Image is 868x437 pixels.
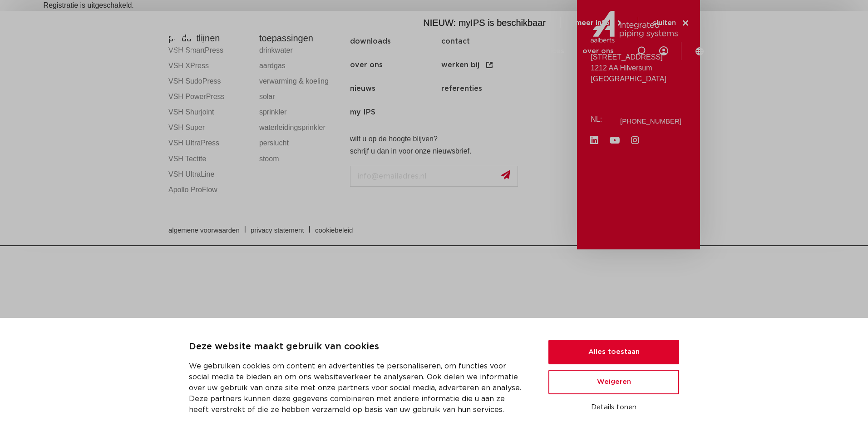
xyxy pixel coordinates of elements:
nav: Menu [350,30,573,124]
a: downloads [478,33,517,70]
p: NL: [591,114,605,125]
button: Alles toestaan [548,340,679,364]
a: markten [365,33,395,70]
a: [PHONE_NUMBER] [620,118,681,124]
img: send.svg [501,170,510,179]
a: VSH SudoPress [168,74,250,89]
a: waterleidingsprinkler [259,120,341,135]
a: perslucht [259,135,341,151]
a: solar [259,89,341,104]
a: sprinkler [259,104,341,120]
a: VSH PowerPress [168,89,250,104]
button: Weigeren [548,370,679,394]
span: cookiebeleid [315,227,353,233]
nav: Menu [311,33,614,70]
a: services [535,33,564,70]
a: VSH Super [168,120,250,135]
a: VSH Tectite [168,151,250,167]
a: algemene voorwaarden [162,227,247,233]
input: info@emailadres.nl [350,166,518,187]
a: VSH UltraPress [168,135,250,151]
a: cookiebeleid [308,227,360,233]
span: NIEUW: myIPS is beschikbaar [423,18,546,28]
p: We gebruiken cookies om content en advertenties te personaliseren, om functies voor social media ... [189,361,527,415]
div: my IPS [659,33,668,70]
a: my IPS [350,100,441,124]
a: VSH Shurjoint [168,104,250,120]
a: Apollo ProFlow [168,182,250,198]
button: Details tonen [548,400,679,415]
a: meer info [575,19,623,27]
p: Deze website maakt gebruik van cookies [189,340,527,353]
a: verwarming & koeling [259,74,341,89]
iframe: reCAPTCHA [350,194,488,229]
span: algemene voorwaarden [168,227,240,233]
a: over ons [582,33,614,70]
strong: wilt u op de hoogte blijven? [350,135,438,143]
a: nieuws [350,77,441,100]
a: referenties [441,77,533,100]
a: sluiten [653,19,690,27]
span: meer info [575,20,610,26]
a: stoom [259,151,341,167]
a: VSH UltraLine [168,167,250,182]
strong: schrijf u dan in voor onze nieuwsbrief. [350,147,472,155]
span: privacy statement [251,227,304,233]
a: toepassingen [413,33,460,70]
a: producten [311,33,347,70]
span: sluiten [653,20,676,26]
a: privacy statement [244,227,311,233]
